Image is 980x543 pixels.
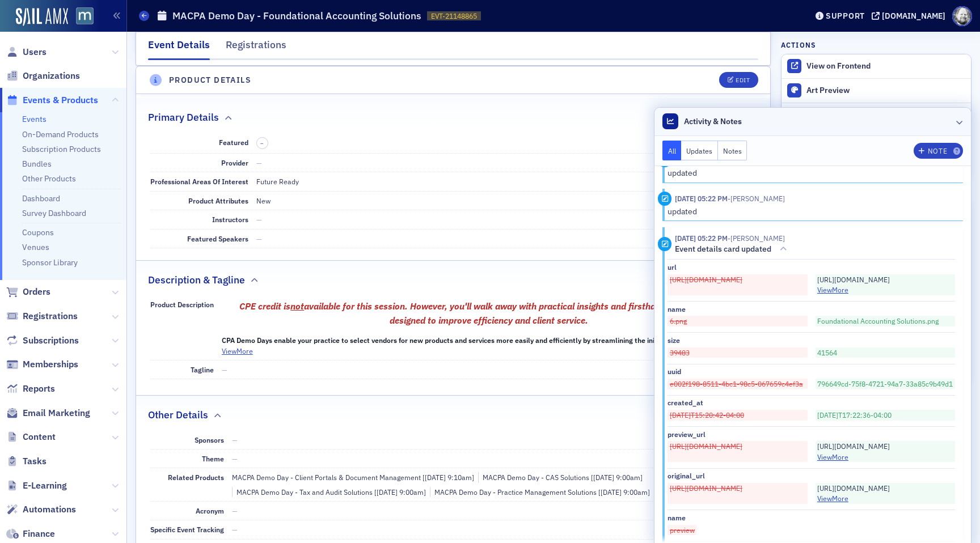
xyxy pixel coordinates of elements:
span: Specific Event Tracking [150,525,224,534]
button: Updates [681,141,718,160]
span: EVT-21148865 [431,11,477,21]
div: View on Frontend [806,61,965,71]
button: ViewMore [817,285,848,295]
div: MACPA Demo Day - Tax and Audit Solutions [[DATE] 9:00am] [232,487,426,497]
a: View Homepage [68,7,94,27]
div: [URL][DOMAIN_NAME] [817,441,953,451]
span: e002f198-8511-4bc1-98c5-067659c4ef3a [668,379,807,389]
div: Future Ready [256,176,299,186]
div: Update [658,192,672,206]
ins: not [290,300,304,312]
span: Professional Areas Of Interest [150,177,248,186]
button: Notes [718,141,747,160]
span: [URL][DOMAIN_NAME] [668,274,807,295]
h2: Description & Tagline [148,273,245,287]
div: Support [826,11,865,21]
div: preview_url [668,429,955,439]
h2: Primary Details [148,110,219,125]
button: All [662,141,682,160]
div: [DOMAIN_NAME] [882,11,945,21]
a: Email Marketing [6,407,90,419]
img: SailAMX [16,8,68,26]
span: Users [23,46,47,58]
button: Edit [719,72,758,88]
span: 6.png [668,316,807,326]
a: Organizations [6,70,80,82]
span: Organizations [23,70,80,82]
a: Events [22,114,47,124]
span: Katie Foo [728,234,785,243]
span: Sponsors [195,435,224,444]
div: MACPA Demo Day - CAS Solutions [[DATE] 9:00am] [478,472,643,482]
a: Subscriptions [6,334,79,347]
span: — [232,454,238,463]
span: Featured [219,138,248,147]
button: ViewMore [222,346,253,356]
a: Orders [6,286,50,298]
span: — [222,365,227,374]
span: Activity & Notes [684,116,742,128]
span: Content [23,431,56,443]
a: Automations [6,503,76,516]
span: Katie Foo [728,194,785,203]
div: [URL][DOMAIN_NAME] [817,274,953,285]
a: Art Preview [782,79,971,103]
a: E-Learning [6,480,67,492]
span: Reports [23,383,55,395]
span: Profile [952,6,972,26]
h1: MACPA Demo Day - Foundational Accounting Solutions [172,9,421,23]
a: Subscription Products [22,144,101,154]
span: Foundational Accounting Solutions.png [816,316,955,326]
button: Note [914,143,963,159]
div: url [668,262,955,272]
span: — [232,435,238,444]
a: Venues [22,242,49,252]
span: Orders [23,286,50,298]
span: [DATE]T17:22:36-04:00 [816,410,955,420]
div: Event Details [148,37,210,60]
div: Note [928,148,947,154]
span: — [232,506,238,515]
div: name [668,512,955,523]
span: 796649cd-75f8-4721-94a7-33a85c9b49d1 [816,379,955,389]
div: updated [668,167,955,179]
button: ViewMore [817,452,848,462]
div: original_url [668,470,955,481]
a: Content [6,431,56,443]
span: [URL][DOMAIN_NAME] [668,483,807,504]
div: Art Preview [806,86,965,96]
span: Acronym [196,506,224,515]
span: preview [668,525,696,535]
a: On-Demand Products [22,129,99,139]
span: Memberships [23,358,78,371]
span: Instructors [212,215,248,224]
div: [URL][DOMAIN_NAME] [817,483,953,493]
div: size [668,335,955,345]
span: Product Attributes [188,196,248,205]
span: [DATE]T15:20:42-04:00 [668,410,807,420]
span: Featured Speakers [187,234,248,243]
a: Registrations [6,310,78,323]
span: 39483 [668,347,807,358]
span: Provider [221,158,248,167]
div: uuid [668,366,955,376]
a: Reports [6,383,55,395]
time: 9/17/2025 05:22 PM [675,194,728,203]
span: Events & Products [23,94,98,107]
a: Other Products [22,173,76,184]
span: 41564 [816,347,955,358]
time: 9/17/2025 05:22 PM [675,234,728,243]
div: Edit [736,77,750,83]
h4: Actions [781,40,816,50]
button: Event details card updated [675,243,791,255]
div: name [668,304,955,314]
strong: CPA Demo Days enable your practice to select vendors for new products and services more easily an... [222,336,747,355]
div: MACPA Demo Day - Practice Management Solutions [[DATE] 9:00am] [430,487,650,497]
a: Tasks [6,455,47,468]
span: — [232,525,238,534]
div: New [256,196,271,206]
div: updated [668,206,955,218]
span: Registrations [23,310,78,323]
a: Dashboard [22,193,60,203]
